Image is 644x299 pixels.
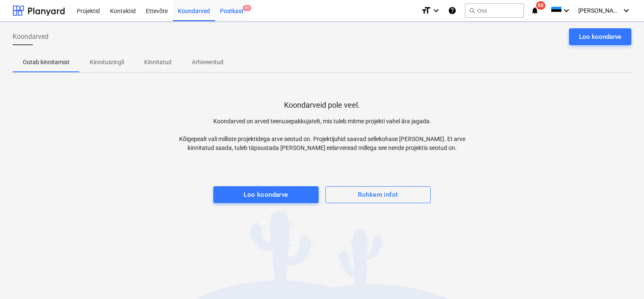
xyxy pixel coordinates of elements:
[421,5,431,16] i: format_size
[431,5,441,16] i: keyboard_arrow_down
[469,7,475,14] span: search
[358,189,398,200] div: Rohkem infot
[561,5,572,16] i: keyboard_arrow_down
[578,7,620,14] span: [PERSON_NAME]
[531,5,539,16] i: notifications
[465,3,524,18] button: Otsi
[23,58,70,67] p: Ootab kinnitamist
[243,5,251,11] span: 9+
[569,28,631,45] button: Loo koondarve
[213,186,319,203] button: Loo koondarve
[192,58,223,67] p: Arhiveeritud
[244,189,288,200] div: Loo koondarve
[448,5,456,16] i: Abikeskus
[90,58,124,67] p: Kinnitusringil
[13,32,48,42] span: Koondarved
[325,186,431,203] button: Rohkem infot
[284,100,360,110] p: Koondarveid pole veel.
[536,1,545,10] span: 88
[579,31,621,42] div: Loo koondarve
[167,117,477,152] p: Koondarved on arved teenusepakkujatelt, mis tuleb mitme projekti vahel ära jagada. Kõigepealt val...
[621,5,631,16] i: keyboard_arrow_down
[144,58,172,67] p: Kinnitatud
